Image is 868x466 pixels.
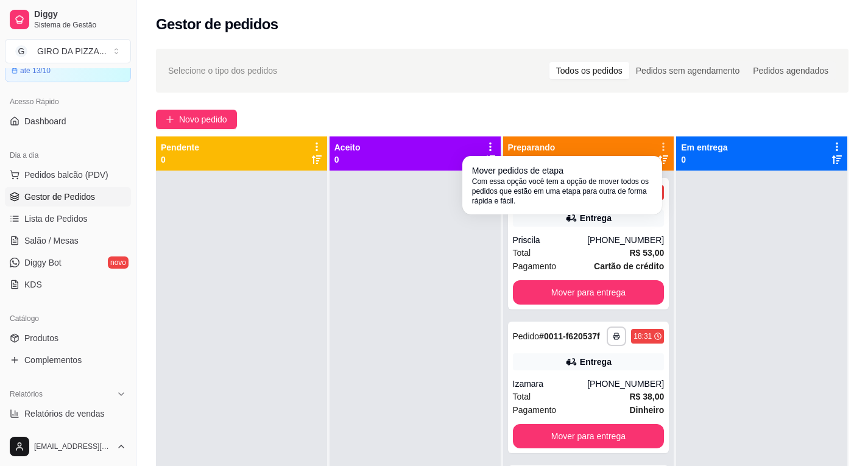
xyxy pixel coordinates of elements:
article: até 13/10 [20,66,51,76]
h2: Gestor de pedidos [156,15,278,34]
div: Todos os pedidos [549,62,629,79]
p: 0 [334,154,361,166]
div: Entrega [580,212,612,224]
div: GIRO DA PIZZA ... [37,45,107,57]
span: Selecione o tipo dos pedidos [168,64,277,77]
div: Acesso Rápido [5,92,131,111]
strong: Cartão de crédito [594,261,664,271]
span: [EMAIL_ADDRESS][DOMAIN_NAME] [34,442,111,451]
p: Preparando [508,141,556,154]
div: Izamara [513,378,588,390]
span: Salão / Mesas [24,235,79,247]
span: Pagamento [513,259,557,273]
p: 0 [681,154,727,166]
span: Sistema de Gestão [34,20,126,30]
div: [PHONE_NUMBER] [587,378,664,390]
span: Pedido [513,331,540,341]
button: Select a team [5,39,131,63]
div: 18:31 [633,331,652,341]
p: Aceito [334,141,361,154]
span: Lista de Pedidos [24,213,88,225]
span: Relatórios de vendas [24,408,105,420]
div: [PHONE_NUMBER] [587,234,664,246]
strong: Dinheiro [629,405,664,415]
span: Relatórios [10,389,43,399]
div: Priscila [513,234,588,246]
strong: R$ 38,00 [629,392,664,401]
p: Em entrega [681,141,727,154]
div: Catálogo [5,309,131,328]
span: Mover pedidos de etapa [472,164,563,177]
span: Total [513,390,531,403]
span: Produtos [24,332,58,344]
p: 0 [161,154,199,166]
p: 16 [508,154,556,166]
div: Dia a dia [5,146,131,165]
button: Mover para entrega [513,424,665,448]
span: Diggy [34,9,126,20]
span: Gestor de Pedidos [24,191,95,203]
span: G [15,45,27,57]
span: Pedidos balcão (PDV) [24,169,108,181]
button: Mover para entrega [513,280,665,305]
div: Pedidos agendados [746,62,835,79]
strong: R$ 53,00 [629,248,664,258]
div: Entrega [580,356,612,368]
p: Pendente [161,141,199,154]
span: Com essa opção você tem a opção de mover todos os pedidos que estão em uma etapa para outra de fo... [472,177,652,206]
span: Complementos [24,354,82,366]
strong: # 0011-f620537f [539,331,600,341]
span: plus [166,115,174,124]
div: Pedidos sem agendamento [629,62,746,79]
span: Dashboard [24,115,66,127]
span: Novo pedido [179,113,227,126]
span: KDS [24,278,42,291]
span: Diggy Bot [24,256,62,269]
span: Total [513,246,531,259]
span: Pagamento [513,403,557,417]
